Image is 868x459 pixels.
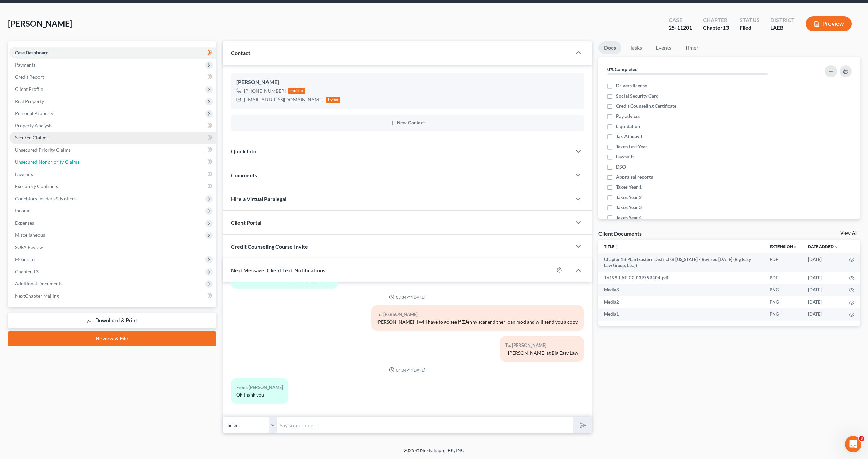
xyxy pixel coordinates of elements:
span: Chapter 13 [15,269,39,274]
span: Taxes Year 4 [616,214,642,221]
span: Payments [15,62,35,68]
td: Chapter 13 Plan (Eastern District of [US_STATE] - Revised [DATE] (Big Easy Law Group, LLC)) [598,253,764,272]
a: Executory Contracts [9,180,216,193]
span: Miscellaneous [15,232,45,238]
div: [PERSON_NAME]- I will have to go see if ZJenny scanend ther loan mod and will send you a copy. [377,318,578,325]
i: expand_more [834,245,838,249]
div: Case [669,16,692,24]
a: Unsecured Nonpriority Claims [9,156,216,168]
div: LAEB [770,24,795,32]
span: Hire a Virtual Paralegal [231,196,286,202]
span: Lawsuits [616,153,634,160]
a: NextChapter Mailing [9,290,216,302]
span: 13 [723,24,729,31]
a: View All [840,231,857,236]
a: Unsecured Priority Claims [9,144,216,156]
td: PNG [764,308,802,321]
span: Additional Documents [15,281,62,286]
span: DSO [616,163,626,170]
span: Credit Counseling Certificate [616,103,676,109]
td: PDF [764,253,802,272]
a: Lawsuits [9,168,216,180]
a: Titleunfold_more [604,244,618,249]
span: Taxes Year 2 [616,194,642,201]
td: [DATE] [802,284,844,296]
a: Property Analysis [9,120,216,132]
span: Income [15,208,30,213]
span: Unsecured Nonpriority Claims [15,159,79,165]
span: Contact [231,50,250,56]
div: From: [PERSON_NAME] [236,384,283,391]
div: Filed [740,24,760,32]
span: Appraisal reports [616,174,653,180]
span: Liquidation [616,123,640,130]
a: Download & Print [8,313,216,329]
i: unfold_more [793,245,797,249]
span: Comments [231,172,257,178]
span: NextChapter Mailing [15,293,59,299]
span: Case Dashboard [15,50,49,55]
strong: 0% Completed [607,66,638,72]
span: Credit Counseling Course Invite [231,243,308,250]
span: NextMessage: Client Text Notifications [231,267,325,273]
div: District [770,16,795,24]
a: Extensionunfold_more [770,244,797,249]
span: Property Analysis [15,123,52,128]
div: - [PERSON_NAME] at Big Easy Law [505,350,578,356]
span: Taxes Year 1 [616,184,642,190]
div: To: [PERSON_NAME] [505,341,578,349]
span: Drivers license [616,82,647,89]
div: 2025 © NextChapterBK, INC [241,447,627,459]
span: Tax Affidavit [616,133,642,140]
div: home [326,97,341,103]
div: [EMAIL_ADDRESS][DOMAIN_NAME] [244,96,323,103]
span: Expenses [15,220,34,226]
a: Timer [680,41,704,54]
span: Lawsuits [15,171,33,177]
div: 25-11201 [669,24,692,32]
span: Means Test [15,256,38,262]
td: Media3 [598,284,764,296]
a: SOFA Review [9,241,216,253]
td: Media1 [598,308,764,321]
i: unfold_more [614,245,618,249]
a: Review & File [8,331,216,346]
div: Chapter [703,24,729,32]
span: SOFA Review [15,244,43,250]
span: Codebtors Insiders & Notices [15,196,76,201]
div: 03:34PM[DATE] [231,294,584,300]
td: PNG [764,284,802,296]
span: Executory Contracts [15,183,58,189]
div: Ok thank you [236,391,283,398]
span: Taxes Year 3 [616,204,642,211]
span: Social Security Card [616,93,659,99]
td: [DATE] [802,272,844,284]
div: [PERSON_NAME] [236,78,578,86]
span: Personal Property [15,110,53,116]
span: Real Property [15,98,44,104]
span: Client Profile [15,86,43,92]
span: Unsecured Priority Claims [15,147,71,153]
a: Secured Claims [9,132,216,144]
span: Credit Report [15,74,44,80]
div: 04:04PM[DATE] [231,367,584,373]
a: Credit Report [9,71,216,83]
a: Tasks [624,41,647,54]
a: Case Dashboard [9,47,216,59]
td: 16199-LAE-CC-039759404-pdf [598,272,764,284]
span: Client Portal [231,219,261,226]
a: Date Added expand_more [808,244,838,249]
div: Status [740,16,760,24]
span: [PERSON_NAME] [8,19,72,28]
iframe: Intercom live chat [845,436,861,452]
div: Client Documents [598,230,642,237]
div: mobile [288,88,305,94]
a: Events [650,41,677,54]
td: [DATE] [802,296,844,308]
td: [DATE] [802,308,844,321]
span: Quick Info [231,148,256,154]
td: PDF [764,272,802,284]
span: 3 [859,436,864,441]
button: Preview [806,16,852,31]
td: [DATE] [802,253,844,272]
